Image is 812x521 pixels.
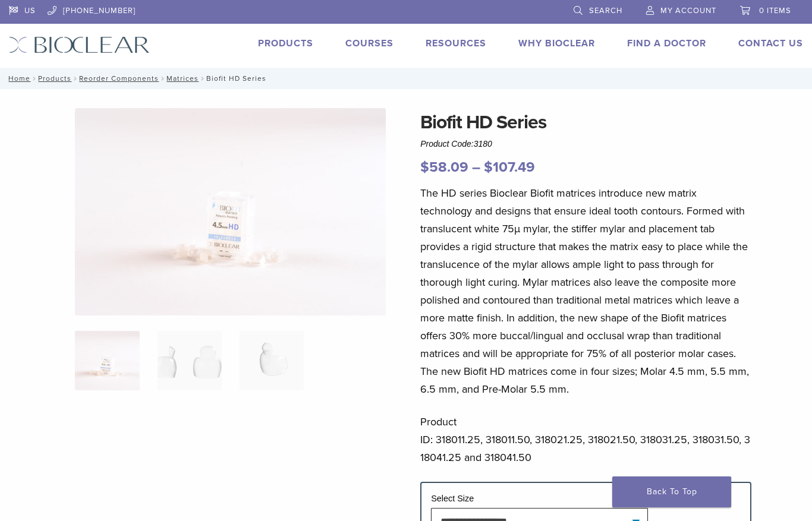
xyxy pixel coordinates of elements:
a: Products [38,74,71,83]
span: 0 items [759,6,791,15]
a: Products [258,37,313,49]
bdi: 58.09 [420,159,468,176]
a: Home [5,74,30,83]
bdi: 107.49 [484,159,535,176]
p: The HD series Bioclear Biofit matrices introduce new matrix technology and designs that ensure id... [420,184,751,398]
span: 3180 [474,139,492,149]
a: Contact Us [738,37,803,49]
span: – [472,159,480,176]
span: $ [484,159,493,176]
a: Back To Top [612,476,731,507]
a: Courses [345,37,394,49]
img: Posterior Biofit HD Series Matrices [75,108,386,315]
span: My Account [660,6,716,15]
img: Biofit HD Series - Image 2 [158,331,222,390]
a: Matrices [166,74,199,83]
span: / [30,75,38,81]
span: / [71,75,79,81]
p: Product ID: 318011.25, 318011.50, 318021.25, 318021.50, 318031.25, 318031.50, 318041.25 and 31804... [420,413,751,466]
a: Why Bioclear [518,37,595,49]
img: Posterior-Biofit-HD-Series-Matrices-324x324.jpg [75,331,139,390]
img: Biofit HD Series - Image 3 [240,331,304,390]
h1: Biofit HD Series [420,108,751,137]
span: / [159,75,166,81]
img: Bioclear [9,36,150,53]
a: Resources [426,37,486,49]
span: Search [589,6,622,15]
span: $ [420,159,429,176]
span: Product Code: [420,139,492,149]
a: Reorder Components [79,74,159,83]
span: / [199,75,206,81]
a: Find A Doctor [627,37,706,49]
label: Select Size [431,494,474,503]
